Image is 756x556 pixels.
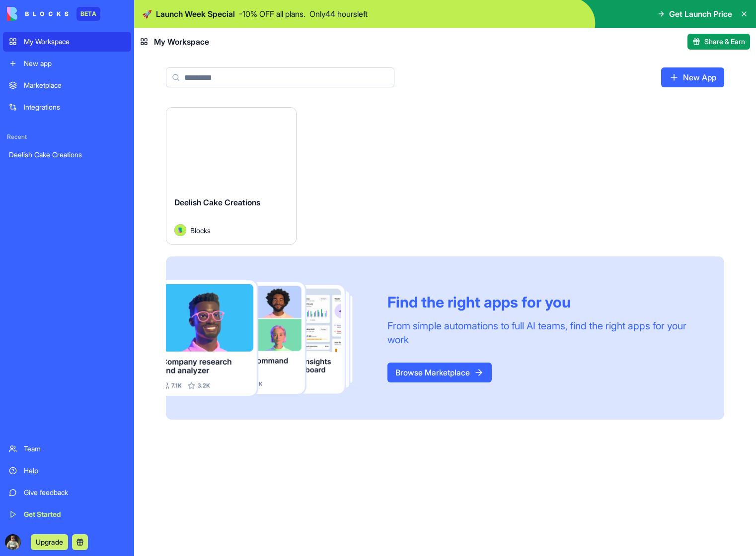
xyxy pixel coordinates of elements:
[3,97,131,117] a: Integrations
[190,225,211,236] span: Blocks
[24,59,125,68] div: New app
[156,8,235,20] span: Launch Week Special
[174,197,260,207] span: Deelish Cake Creations
[166,280,372,396] img: Frame_181_egmpey.png
[31,534,68,550] button: Upgrade
[24,488,125,497] div: Give feedback
[166,107,297,245] a: Deelish Cake CreationsAvatarBlocks
[3,54,131,73] a: New app
[387,319,700,347] div: From simple automations to full AI teams, find the right apps for your work
[3,75,131,95] a: Marketplace
[309,8,368,20] p: Only 44 hours left
[669,8,732,20] span: Get Launch Price
[387,363,492,382] a: Browse Marketplace
[76,7,100,21] div: BETA
[3,32,131,52] a: My Workspace
[5,534,21,550] img: ACg8ocJVEP1nDqxMatDtjXCupuMwW5TaZ37WCBxv71b8SlQ25gjS4jc=s96-c
[239,8,305,20] p: - 10 % OFF all plans.
[7,7,100,21] a: BETA
[3,133,131,141] span: Recent
[154,36,209,48] span: My Workspace
[9,150,125,160] div: Deelish Cake Creations
[24,444,125,454] div: Team
[24,466,125,476] div: Help
[661,67,724,87] a: New App
[687,34,750,50] button: Share & Earn
[31,537,68,547] a: Upgrade
[174,224,186,236] img: Avatar
[3,145,131,165] a: Deelish Cake Creations
[7,7,69,21] img: logo
[142,8,152,20] span: 🚀
[3,461,131,481] a: Help
[704,37,745,47] span: Share & Earn
[3,439,131,459] a: Team
[24,102,125,112] div: Integrations
[3,504,131,524] a: Get Started
[24,37,125,47] div: My Workspace
[24,80,125,90] div: Marketplace
[3,483,131,502] a: Give feedback
[24,509,125,519] div: Get Started
[387,293,700,311] div: Find the right apps for you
